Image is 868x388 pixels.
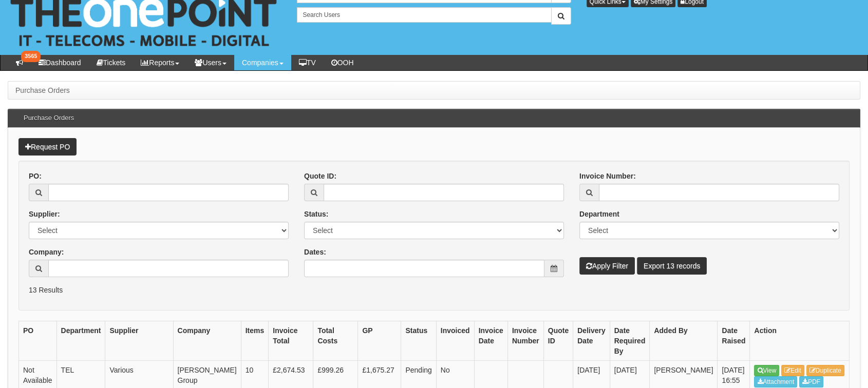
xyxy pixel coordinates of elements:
[610,321,650,360] th: Date Required By
[579,209,619,219] label: Department
[234,55,291,70] a: Companies
[18,138,77,156] a: Request PO
[358,321,401,360] th: GP
[31,55,89,70] a: Dashboard
[19,321,57,360] th: PO
[56,321,105,360] th: Department
[89,55,134,70] a: Tickets
[579,171,636,181] label: Invoice Number:
[650,321,718,360] th: Added By
[241,321,269,360] th: Items
[291,55,324,70] a: TV
[187,55,234,70] a: Users
[401,321,436,360] th: Status
[313,321,358,360] th: Total Costs
[133,55,187,70] a: Reports
[21,51,41,62] span: 3565
[29,171,42,181] label: PO:
[269,321,313,360] th: Invoice Total
[304,171,336,181] label: Quote ID:
[579,257,635,275] button: Apply Filter
[543,321,573,360] th: Quote ID
[474,321,507,360] th: Invoice Date
[806,365,844,376] a: Duplicate
[324,55,362,70] a: OOH
[173,321,241,360] th: Company
[18,109,79,127] h3: Purchase Orders
[15,85,70,95] li: Purchase Orders
[754,376,797,387] a: Attachment
[29,247,64,257] label: Company:
[29,209,60,219] label: Supplier:
[29,285,839,295] p: 13 Results
[573,321,610,360] th: Delivery Date
[750,321,850,360] th: Action
[304,247,326,257] label: Dates:
[799,376,823,387] a: PDF
[436,321,474,360] th: Invoiced
[297,7,551,23] input: Search Users
[781,365,804,376] a: Edit
[718,321,750,360] th: Date Raised
[304,209,328,219] label: Status:
[754,365,779,376] a: View
[637,257,707,275] a: Export 13 records
[105,321,173,360] th: Supplier
[507,321,543,360] th: Invoice Number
